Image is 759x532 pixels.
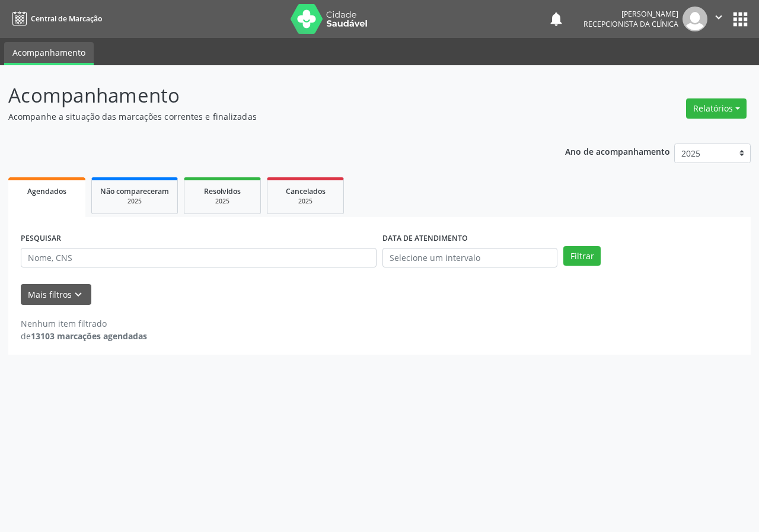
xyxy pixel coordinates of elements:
i: keyboard_arrow_down [72,288,85,301]
span: Central de Marcação [31,14,102,24]
div: 2025 [276,197,335,206]
p: Ano de acompanhamento [565,144,670,158]
span: Cancelados [286,186,326,196]
label: DATA DE ATENDIMENTO [382,230,468,248]
label: PESQUISAR [21,230,61,248]
input: Selecione um intervalo [382,248,557,268]
a: Central de Marcação [8,9,102,28]
span: Agendados [27,186,66,196]
div: [PERSON_NAME] [583,9,678,19]
div: 2025 [100,197,169,206]
span: Não compareceram [100,186,169,196]
button: Relatórios [686,98,747,119]
div: Nenhum item filtrado [21,317,147,330]
button: Filtrar [563,246,601,266]
div: de [21,330,147,342]
p: Acompanhamento [8,81,528,110]
a: Acompanhamento [4,42,94,65]
button: notifications [548,11,565,27]
button: Mais filtroskeyboard_arrow_down [21,284,91,305]
button:  [707,7,730,31]
input: Nome, CNS [21,248,377,268]
img: img [683,7,707,31]
span: Resolvidos [204,186,241,196]
strong: 13103 marcações agendadas [31,330,147,342]
i:  [712,11,725,24]
span: Recepcionista da clínica [583,19,678,29]
div: 2025 [193,197,252,206]
p: Acompanhe a situação das marcações correntes e finalizadas [8,110,528,123]
button: apps [730,9,751,30]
